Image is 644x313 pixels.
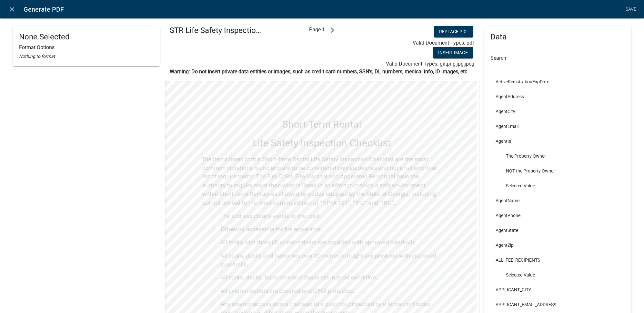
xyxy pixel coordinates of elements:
li: AgentIs [490,134,625,149]
li: AgentAddress [490,89,625,104]
li: AgentCity [490,104,625,119]
li: NOT the Property Owner [490,163,625,178]
li: AgentZip [490,238,625,253]
span: Page 1 [309,26,325,33]
a: Save [623,3,639,16]
button: Insert Image [433,47,473,58]
li: ALL_FEE_RECIPIENTS [490,253,625,267]
li: Selected Value [490,178,625,193]
li: AgentPhone [490,208,625,223]
li: AgentState [490,223,625,238]
i: Nothing to format [19,54,55,59]
i: arrow_forward [327,26,335,34]
li: AgentEmail [490,119,625,134]
li: Selected Value [490,267,625,282]
li: AgentName [490,193,625,208]
span: Valid Document Types: gif,png,jpg,jpeg [386,61,474,67]
li: APPLICANT_CITY [490,282,625,297]
li: The Property Owner [490,149,625,163]
p: Warning: Do not insert private data entities or images, such as credit card numbers, SSN’s, DL nu... [170,68,474,76]
li: APPLICANT_EMAIL_ADDRESS [490,297,625,312]
button: Replace PDF [434,26,473,37]
span: Generate PDF [24,3,64,16]
h4: Data [490,32,625,42]
li: ActiveRegistrationExpDate [490,74,625,89]
i: close [8,5,16,13]
h4: STR Life Safety Inspection Checklist.pdf [170,26,265,35]
h6: Format Options [19,44,154,50]
span: Valid Document Types: pdf [413,40,474,46]
h4: None Selected [19,32,154,42]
